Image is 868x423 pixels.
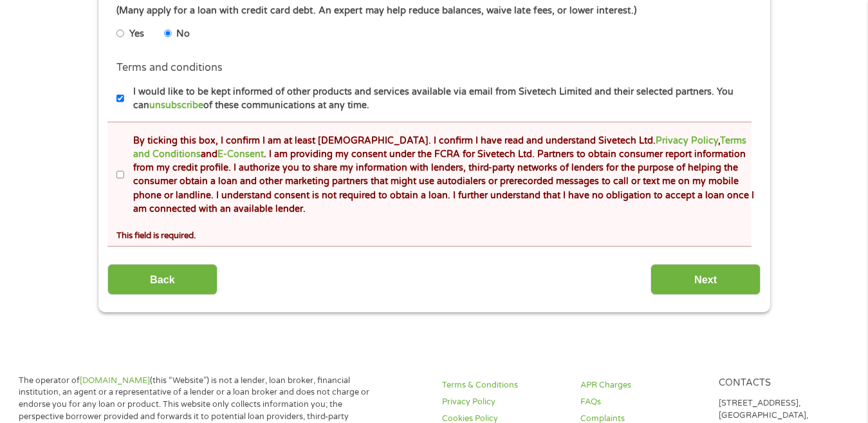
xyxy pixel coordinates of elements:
h4: Contacts [719,377,842,390]
a: [DOMAIN_NAME] [80,375,150,386]
a: unsubscribe [149,100,203,111]
a: E-Consent [217,149,264,160]
div: (Many apply for a loan with credit card debt. An expert may help reduce balances, waive late fees... [116,4,751,18]
a: Privacy Policy [442,396,565,408]
div: This field is required. [116,225,751,242]
input: Next [651,264,761,296]
label: I would like to be kept informed of other products and services available via email from Sivetech... [124,85,755,113]
a: APR Charges [580,379,703,391]
a: Privacy Policy [656,135,718,146]
input: Back [107,264,217,296]
label: No [176,27,190,41]
label: Terms and conditions [116,61,223,75]
label: By ticking this box, I confirm I am at least [DEMOGRAPHIC_DATA]. I confirm I have read and unders... [124,134,755,216]
label: Yes [129,27,144,41]
a: Terms & Conditions [442,379,565,391]
a: Terms and Conditions [133,135,746,160]
a: FAQs [580,396,703,408]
